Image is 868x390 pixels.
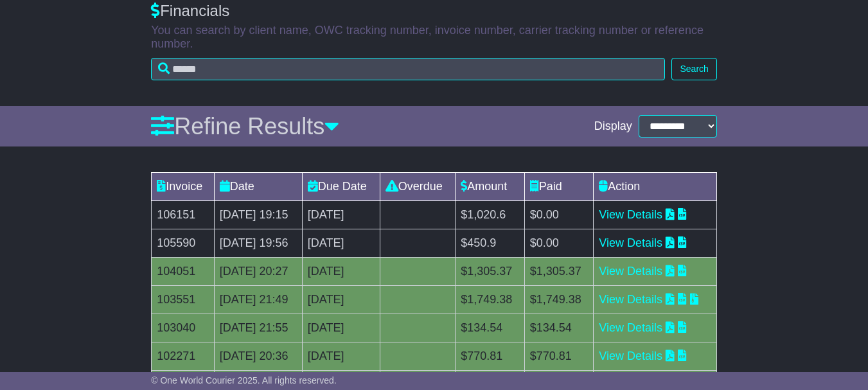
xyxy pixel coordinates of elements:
td: Date [214,173,302,201]
td: Amount [456,173,525,201]
td: 104051 [152,258,215,286]
td: [DATE] [302,229,380,258]
td: $1,749.38 [524,286,594,314]
td: Overdue [380,173,456,201]
a: View Details [599,236,662,249]
a: View Details [599,293,662,306]
td: $1,305.37 [524,258,594,286]
td: $450.9 [456,229,525,258]
div: Financials [151,2,717,21]
td: 102271 [152,342,215,371]
span: Display [594,120,632,134]
a: View Details [599,208,662,221]
td: [DATE] 20:36 [214,342,302,371]
td: [DATE] [302,258,380,286]
td: $1,305.37 [456,258,525,286]
td: $1,020.6 [456,201,525,229]
td: [DATE] [302,342,380,371]
td: [DATE] [302,286,380,314]
td: [DATE] 20:27 [214,258,302,286]
td: [DATE] [302,201,380,229]
td: $770.81 [456,342,525,371]
td: [DATE] [302,314,380,342]
td: [DATE] 19:15 [214,201,302,229]
a: View Details [599,321,662,334]
td: 106151 [152,201,215,229]
td: $134.54 [456,314,525,342]
a: Refine Results [151,113,339,139]
td: Action [594,173,716,201]
a: View Details [599,350,662,362]
span: © One World Courier 2025. All rights reserved. [151,375,337,386]
td: $0.00 [524,229,594,258]
td: $134.54 [524,314,594,342]
td: [DATE] 19:56 [214,229,302,258]
td: Paid [524,173,594,201]
td: Due Date [302,173,380,201]
td: $1,749.38 [456,286,525,314]
td: $770.81 [524,342,594,371]
button: Search [671,58,716,80]
td: [DATE] 21:55 [214,314,302,342]
td: Invoice [152,173,215,201]
td: 105590 [152,229,215,258]
td: [DATE] 21:49 [214,286,302,314]
p: You can search by client name, OWC tracking number, invoice number, carrier tracking number or re... [151,24,717,51]
a: View Details [599,265,662,278]
td: 103040 [152,314,215,342]
td: 103551 [152,286,215,314]
td: $0.00 [524,201,594,229]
